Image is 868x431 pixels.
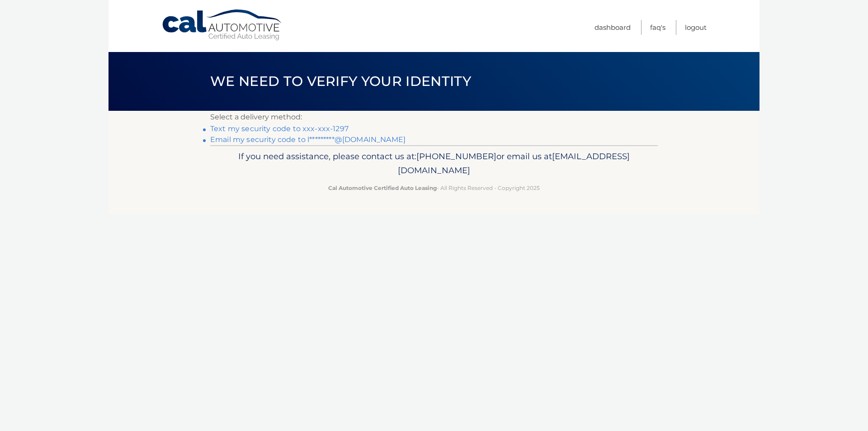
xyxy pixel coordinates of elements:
[650,20,665,35] a: FAQ's
[210,73,471,90] span: We need to verify your identity
[216,183,652,193] p: - All Rights Reserved - Copyright 2025
[210,135,406,144] a: Email my security code to l*********@[DOMAIN_NAME]
[685,20,707,35] a: Logout
[161,9,283,41] a: Cal Automotive
[328,185,437,191] strong: Cal Automotive Certified Auto Leasing
[210,124,349,133] a: Text my security code to xxx-xxx-1297
[216,149,652,178] p: If you need assistance, please contact us at: or email us at
[416,151,496,161] span: [PHONE_NUMBER]
[210,111,658,123] p: Select a delivery method:
[594,20,631,35] a: Dashboard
